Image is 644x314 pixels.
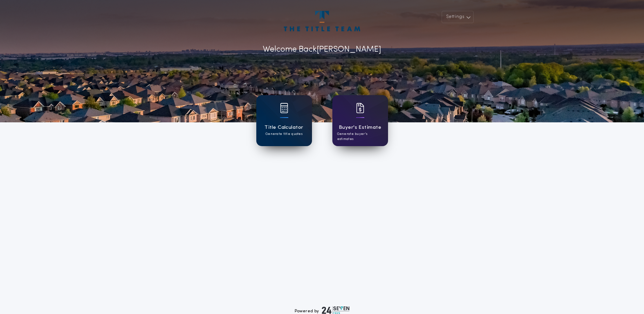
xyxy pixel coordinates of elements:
[339,124,381,132] h1: Buyer's Estimate
[284,11,360,31] img: account-logo
[442,11,474,23] button: Settings
[280,103,288,113] img: card icon
[264,124,303,132] h1: Title Calculator
[332,95,388,146] a: card iconBuyer's EstimateGenerate buyer's estimates
[356,103,364,113] img: card icon
[263,43,381,56] p: Welcome Back [PERSON_NAME]
[256,95,312,146] a: card iconTitle CalculatorGenerate title quotes
[337,132,383,142] p: Generate buyer's estimates
[265,132,302,137] p: Generate title quotes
